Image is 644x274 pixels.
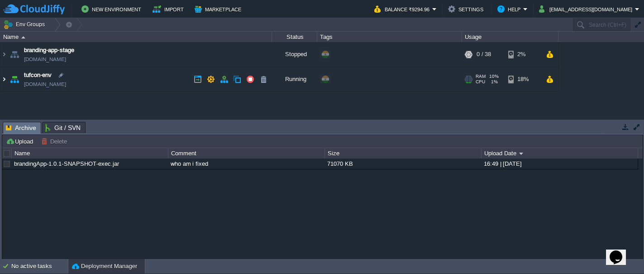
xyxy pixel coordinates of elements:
[482,148,638,159] div: Upload Date
[272,42,317,67] div: Stopped
[81,4,144,14] button: New Environment
[1,32,272,42] div: Name
[448,4,486,14] button: Settings
[489,74,499,79] span: 10%
[153,4,186,14] button: Import
[24,80,66,89] a: [DOMAIN_NAME]
[476,74,486,79] span: RAM
[463,32,558,42] div: Usage
[318,32,462,42] div: Tags
[45,122,81,133] span: Git / SVN
[508,67,538,91] div: 18%
[169,148,324,159] div: Comment
[6,122,36,134] span: Archive
[12,148,168,159] div: Name
[476,79,485,85] span: CPU
[606,238,635,265] iframe: chat widget
[0,67,8,91] img: AMDAwAAAACH5BAEAAAAALAAAAAABAAEAAAICRAEAOw==
[24,46,74,55] a: branding-app-stage
[6,137,36,145] button: Upload
[3,4,65,15] img: CloudJiffy
[41,137,70,145] button: Delete
[325,159,481,169] div: 71070 KB
[539,4,635,14] button: [EMAIL_ADDRESS][DOMAIN_NAME]
[374,4,432,14] button: Balance ₹9294.96
[3,18,48,31] button: Env Groups
[21,36,25,38] img: AMDAwAAAACH5BAEAAAAALAAAAAABAAEAAAICRAEAOw==
[497,4,523,14] button: Help
[14,160,119,167] a: brandingApp-1.0.1-SNAPSHOT-exec.jar
[72,262,137,271] button: Deployment Manager
[482,159,637,169] div: 16:49 | [DATE]
[8,42,21,67] img: AMDAwAAAACH5BAEAAAAALAAAAAABAAEAAAICRAEAOw==
[325,148,481,159] div: Size
[489,79,498,85] span: 1%
[0,42,8,67] img: AMDAwAAAACH5BAEAAAAALAAAAAABAAEAAAICRAEAOw==
[8,67,21,91] img: AMDAwAAAACH5BAEAAAAALAAAAAABAAEAAAICRAEAOw==
[11,259,68,274] div: No active tasks
[24,71,52,80] a: tufcon-env
[477,42,491,67] div: 0 / 38
[272,67,317,91] div: Running
[24,55,66,64] a: [DOMAIN_NAME]
[272,32,317,42] div: Status
[508,42,538,67] div: 2%
[195,4,244,14] button: Marketplace
[168,159,324,169] div: who am i fixed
